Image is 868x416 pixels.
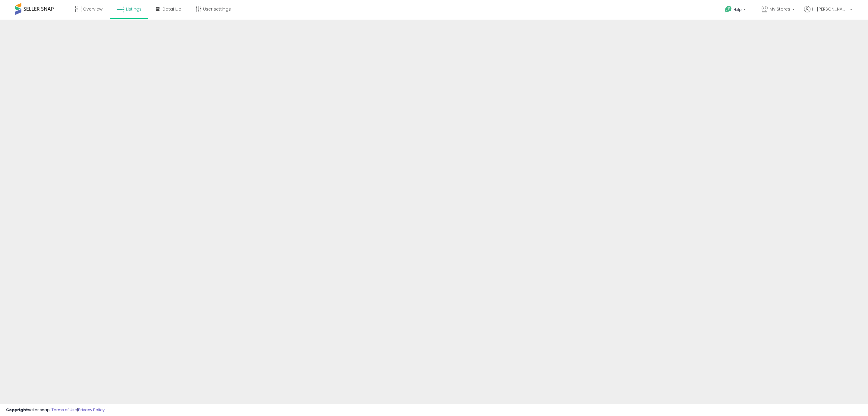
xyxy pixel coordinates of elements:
[162,6,181,12] span: DataHub
[725,5,732,13] i: Get Help
[126,6,142,12] span: Listings
[804,6,852,20] a: Hi [PERSON_NAME]
[720,1,752,20] a: Help
[83,6,102,12] span: Overview
[734,7,742,12] span: Help
[812,6,848,12] span: Hi [PERSON_NAME]
[769,6,790,12] span: My Stores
